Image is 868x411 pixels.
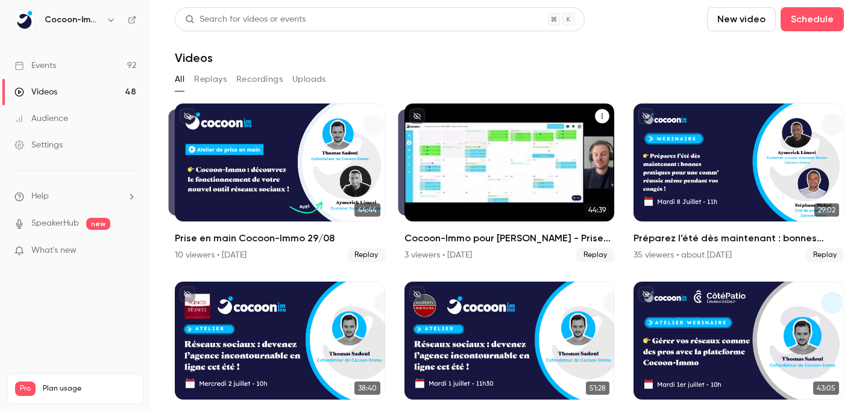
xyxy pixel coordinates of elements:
[638,108,654,124] button: unpublished
[175,104,385,262] a: 44:4444:44Prise en main Cocoon-Immo 29/0810 viewers • [DATE]Replay
[175,249,247,261] div: 10 viewers • [DATE]
[15,10,34,29] img: Cocoon-Immo
[14,60,56,72] div: Events
[634,249,732,261] div: 35 viewers • about [DATE]
[45,14,101,26] h6: Cocoon-Immo
[31,190,49,203] span: Help
[806,248,844,262] span: Replay
[404,249,472,261] div: 3 viewers • [DATE]
[585,203,609,217] span: 44:39
[576,248,614,262] span: Replay
[180,108,195,124] button: unpublished
[175,70,184,89] button: All
[404,231,615,246] h2: Cocoon-Immo pour [PERSON_NAME] - Prise en main
[175,231,385,246] h2: Prise en main Cocoon-Immo 29/08
[14,190,136,203] li: help-dropdown-opener
[175,7,844,404] section: Videos
[707,7,776,31] button: New video
[409,108,425,124] button: unpublished
[14,86,57,98] div: Videos
[185,13,306,26] div: Search for videos or events
[31,217,79,230] a: SpeakerHub
[814,203,839,217] span: 29:02
[781,7,844,31] button: Schedule
[347,248,385,262] span: Replay
[14,113,68,125] div: Audience
[409,286,425,302] button: unpublished
[15,382,36,396] span: Pro
[14,139,63,151] div: Settings
[86,218,110,230] span: new
[31,244,77,257] span: What's new
[404,104,615,262] li: Cocoon-Immo pour Guy Hoquet - Prise en main
[180,286,195,302] button: unpublished
[175,51,213,65] h1: Videos
[175,104,385,262] li: Prise en main Cocoon-Immo 29/08
[354,203,380,217] span: 44:44
[404,104,615,262] a: 44:3944:39Cocoon-Immo pour [PERSON_NAME] - Prise en main3 viewers • [DATE]Replay
[194,70,227,89] button: Replays
[634,104,844,262] a: 29:02Préparez l’été dès maintenant : bonnes pratiques pour une comm’ réussie même pendant vos con...
[292,70,326,89] button: Uploads
[43,384,136,394] span: Plan usage
[354,382,380,395] span: 38:40
[586,382,609,395] span: 51:28
[813,382,839,395] span: 43:05
[638,286,654,302] button: unpublished
[236,70,283,89] button: Recordings
[634,104,844,262] li: Préparez l’été dès maintenant : bonnes pratiques pour une comm’ réussie même pendant vos congés
[634,231,844,246] h2: Préparez l’été dès maintenant : bonnes pratiques pour une comm’ réussie même pendant vos congés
